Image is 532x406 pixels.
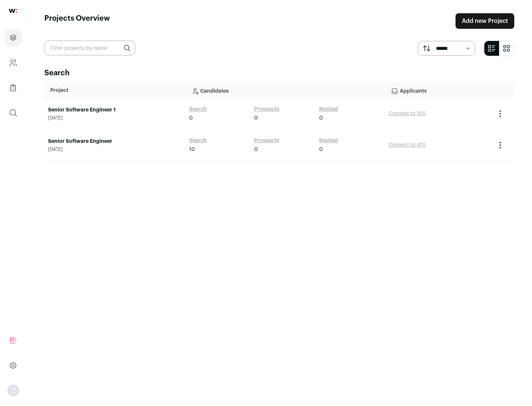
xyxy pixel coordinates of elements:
[4,54,22,72] a: Company and ATS Settings
[50,87,180,94] p: Project
[44,41,135,55] input: Filter projects by name
[44,13,110,29] h1: Projects Overview
[254,114,258,122] span: 0
[189,146,195,153] span: 10
[254,146,258,153] span: 0
[319,114,323,122] span: 0
[319,137,338,144] a: Replied
[44,68,514,78] h2: Search
[254,137,279,144] a: Prospects
[319,146,323,153] span: 0
[189,106,207,113] a: Search
[48,147,182,152] span: [DATE]
[389,111,426,116] a: Connect to ATS
[456,13,514,29] a: Add new Project
[4,79,22,97] a: Company Lists
[496,109,505,118] button: Project Actions
[319,106,338,113] a: Replied
[48,115,182,121] span: [DATE]
[189,114,193,122] span: 0
[7,385,19,396] img: nopic.png
[9,9,17,13] img: wellfound-shorthand-0d5821cbd27db2630d0214b213865d53afaa358527fdda9d0ea32b1df1b89c2c.svg
[496,141,505,149] button: Project Actions
[48,138,182,145] a: Senior Software Engineer
[48,106,182,114] a: Senior Software Engineer 1
[254,106,279,113] a: Prospects
[7,385,19,396] button: Open dropdown
[391,83,486,98] p: Applicants
[389,142,426,148] a: Connect to ATS
[191,83,379,98] p: Candidates
[189,137,207,144] a: Search
[4,29,22,47] a: Projects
